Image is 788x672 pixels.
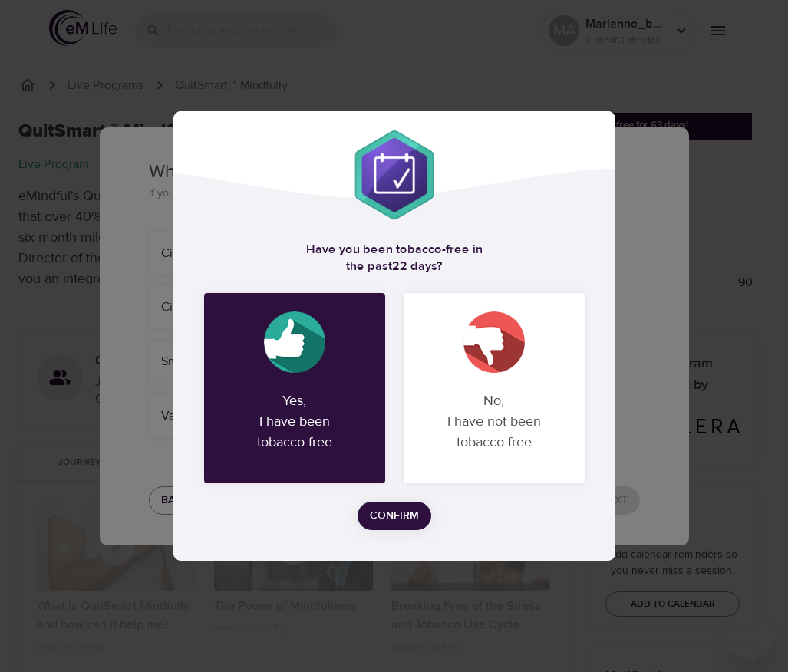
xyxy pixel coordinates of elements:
[422,378,566,465] p: No, I have not been tobacco-free
[223,378,367,465] p: Yes, I have been tobacco-free
[204,242,585,275] h5: Have you been tobacco-free in the past ?
[370,506,419,525] span: Confirm
[463,311,525,373] img: thumbs-down.png
[392,259,437,274] strong: 22 days
[358,502,431,530] button: Confirm
[264,311,325,373] img: thumbs-up.png
[348,129,440,221] img: Set_Quit_Date.png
